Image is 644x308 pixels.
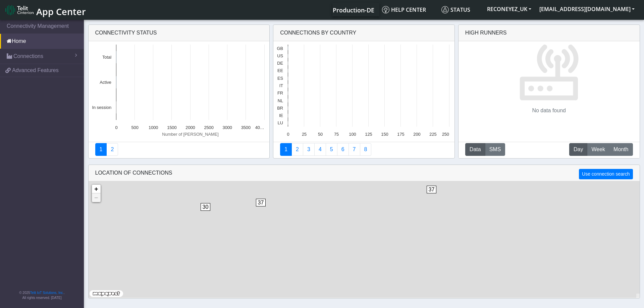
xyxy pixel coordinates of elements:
[279,113,283,118] text: IE
[149,125,158,130] text: 1000
[439,3,483,16] a: Status
[241,125,250,130] text: 3500
[12,66,59,74] span: Advanced Features
[201,203,211,211] span: 30
[256,199,266,206] span: 37
[255,125,264,130] text: 40…
[92,185,101,193] a: Zoom in
[287,132,289,137] text: 0
[277,61,283,66] text: DE
[519,41,579,101] img: No data found
[337,143,349,156] a: 14 Days Trend
[318,132,323,137] text: 50
[106,143,118,156] a: Deployment status
[382,6,426,13] span: Help center
[115,125,117,130] text: 0
[277,68,283,73] text: EE
[302,132,307,137] text: 25
[278,98,283,103] text: NL
[92,105,111,110] text: In session
[131,125,138,130] text: 500
[465,29,507,37] div: High Runners
[167,125,176,130] text: 1500
[326,143,337,156] a: Usage by Carrier
[365,132,372,137] text: 125
[465,143,485,156] button: Data
[92,193,101,202] a: Zoom out
[280,143,448,156] nav: Summary paging
[277,76,283,81] text: ES
[381,132,388,137] text: 150
[532,107,566,115] p: No data found
[162,132,219,137] text: Number of [PERSON_NAME]
[613,145,628,153] span: Month
[273,25,454,41] div: Connections By Country
[277,46,283,51] text: GB
[185,125,195,130] text: 2000
[204,125,213,130] text: 2500
[483,3,535,15] button: RECONEYEZ_UK
[333,6,374,14] span: Production-DE
[95,143,107,156] a: Connectivity status
[535,3,639,15] button: [EMAIL_ADDRESS][DOMAIN_NAME]
[100,80,111,85] text: Active
[397,132,404,137] text: 175
[348,143,360,156] a: Zero Session
[382,6,389,13] img: knowledge.svg
[349,132,356,137] text: 100
[609,143,633,156] button: Month
[279,83,283,88] text: IT
[485,143,505,156] button: SMS
[413,132,420,137] text: 200
[89,25,270,41] div: Connectivity status
[5,5,34,15] img: logo-telit-cinterion-gw-new.png
[441,6,470,13] span: Status
[280,143,292,156] a: Connections By Country
[95,143,263,156] nav: Summary paging
[334,132,339,137] text: 75
[379,3,439,16] a: Help center
[587,143,609,156] button: Week
[427,186,437,193] span: 37
[360,143,372,156] a: Not Connected for 30 days
[278,120,283,125] text: LU
[13,52,43,60] span: Connections
[291,143,303,156] a: Carrier
[5,3,85,17] a: App Center
[332,3,374,16] a: Your current platform instance
[429,132,436,137] text: 225
[89,165,640,181] div: LOCATION OF CONNECTIONS
[591,145,605,153] span: Week
[277,90,283,96] text: FR
[303,143,315,156] a: Usage per Country
[442,132,449,137] text: 250
[102,55,111,60] text: Total
[569,143,587,156] button: Day
[222,125,232,130] text: 3000
[579,169,633,179] button: Use connection search
[277,106,283,111] text: BR
[277,53,283,58] text: US
[36,5,86,18] span: App Center
[441,6,449,13] img: status.svg
[314,143,326,156] a: Connections By Carrier
[574,145,583,153] span: Day
[30,291,64,295] a: Telit IoT Solutions, Inc.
